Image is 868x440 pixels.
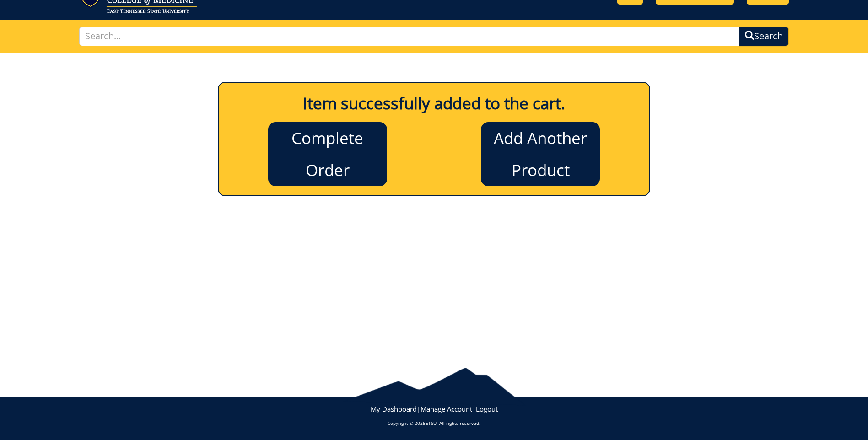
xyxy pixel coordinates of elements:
button: Search [739,27,789,46]
input: Search... [79,27,739,46]
a: Logout [476,404,498,413]
a: My Dashboard [371,404,417,413]
b: Item successfully added to the cart. [303,92,565,114]
a: Manage Account [421,404,472,413]
a: Complete Order [268,122,387,186]
a: ETSU [426,420,437,426]
a: Add Another Product [481,122,600,186]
